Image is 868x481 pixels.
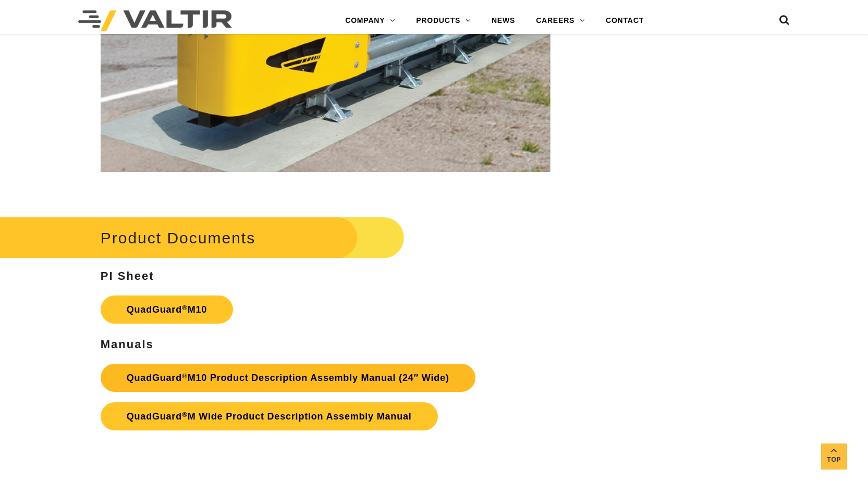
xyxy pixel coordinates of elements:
[406,10,481,31] a: PRODUCTS
[101,364,475,392] a: QuadGuard®M10 Product Description Assembly Manual (24″ Wide)
[101,402,438,430] a: QuadGuard®M Wide Product Description Assembly Manual
[525,10,595,31] a: CAREERS
[101,269,154,282] strong: PI Sheet
[821,443,847,470] a: Top
[182,372,188,380] sup: ®
[182,411,188,418] sup: ®
[101,295,233,324] a: QuadGuard®M10
[595,10,654,31] a: CONTACT
[182,304,188,312] sup: ®
[335,10,406,31] a: COMPANY
[78,10,232,31] img: Valtir
[101,338,154,351] strong: Manuals
[481,10,525,31] a: NEWS
[821,454,847,466] span: Top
